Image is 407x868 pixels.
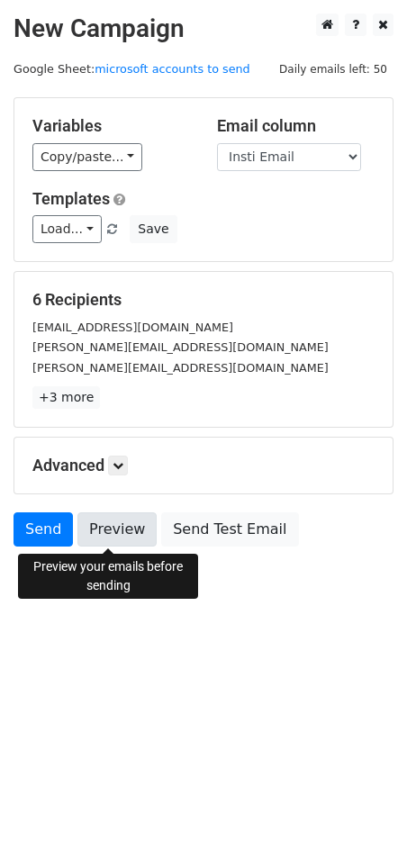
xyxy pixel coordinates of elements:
[32,456,375,475] h5: Advanced
[161,512,298,547] a: Send Test Email
[95,62,250,76] a: microsoft accounts to send
[273,59,393,79] span: Daily emails left: 50
[273,62,393,76] a: Daily emails left: 50
[217,116,375,136] h5: Email column
[14,512,73,547] a: Send
[32,189,110,208] a: Templates
[32,321,233,334] small: [EMAIL_ADDRESS][DOMAIN_NAME]
[32,290,375,310] h5: 6 Recipients
[130,215,176,243] button: Save
[317,782,407,868] iframe: Chat Widget
[32,340,329,354] small: [PERSON_NAME][EMAIL_ADDRESS][DOMAIN_NAME]
[32,143,142,171] a: Copy/paste...
[14,14,393,44] h2: New Campaign
[77,512,157,547] a: Preview
[32,215,102,243] a: Load...
[32,361,329,375] small: [PERSON_NAME][EMAIL_ADDRESS][DOMAIN_NAME]
[18,554,198,599] div: Preview your emails before sending
[32,116,190,136] h5: Variables
[14,62,250,76] small: Google Sheet:
[32,386,100,409] a: +3 more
